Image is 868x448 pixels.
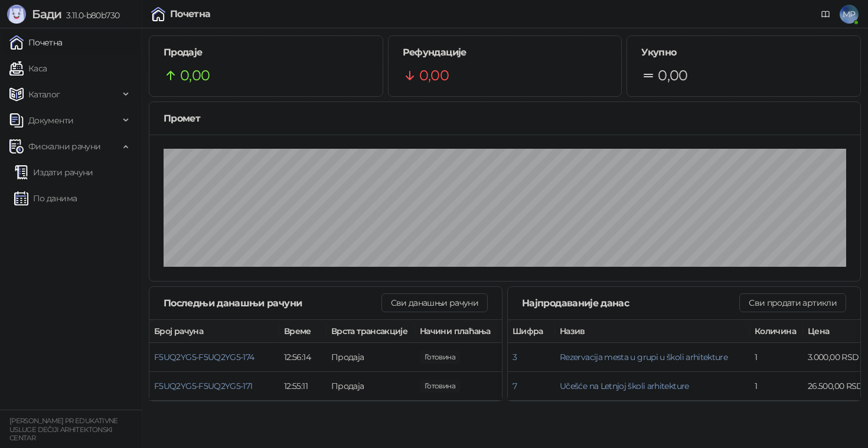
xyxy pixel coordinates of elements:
[9,57,47,80] a: Каса
[180,64,210,87] span: 0,00
[513,381,517,391] button: 7
[7,5,26,24] img: Logo
[513,352,517,362] button: 3
[641,45,846,60] h5: Укупно
[327,372,415,401] td: Продаја
[154,352,254,362] button: F5UQ2YG5-F5UQ2YG5-174
[816,5,835,24] a: Документација
[750,372,803,401] td: 1
[149,320,279,343] th: Број рачуна
[327,343,415,372] td: Продаја
[9,31,63,54] a: Почетна
[420,380,460,393] span: 0,00
[154,381,253,391] button: F5UQ2YG5-F5UQ2YG5-171
[61,10,119,21] span: 3.11.0-b80b730
[419,64,449,87] span: 0,00
[508,320,555,343] th: Шифра
[9,417,118,442] small: [PERSON_NAME] PR EDUKATIVNE USLUGE DEČIJI ARHITEKTONSKI CENTAR
[28,135,100,158] span: Фискални рачуни
[170,9,211,19] div: Почетна
[415,320,533,343] th: Начини плаћања
[750,320,803,343] th: Количина
[14,187,77,210] a: По данима
[28,83,60,106] span: Каталог
[14,161,93,184] a: Издати рачуни
[381,293,488,312] button: Сви данашњи рачуни
[420,351,460,364] span: 0,00
[279,320,327,343] th: Време
[555,320,750,343] th: Назив
[164,111,846,126] div: Промет
[560,352,727,362] button: Rezervacija mesta u grupi u školi arhitekture
[327,320,415,343] th: Врста трансакције
[164,296,381,310] div: Последњи данашњи рачуни
[279,343,327,372] td: 12:56:14
[403,45,608,60] h5: Рефундације
[28,109,73,132] span: Документи
[32,7,61,21] span: Бади
[560,381,689,391] button: Učešće na Letnjoj školi arhitekture
[164,45,368,60] h5: Продаје
[750,343,803,372] td: 1
[279,372,327,401] td: 12:55:11
[522,296,739,310] div: Најпродаваније данас
[658,64,687,87] span: 0,00
[739,293,846,312] button: Сви продати артикли
[840,5,859,24] span: MP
